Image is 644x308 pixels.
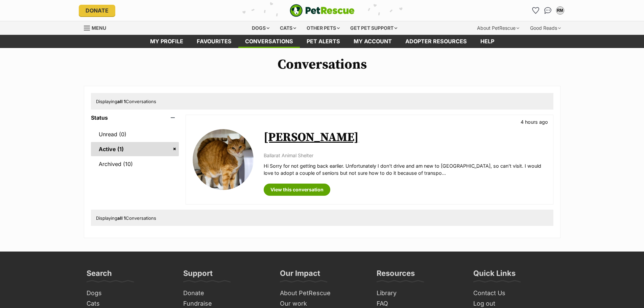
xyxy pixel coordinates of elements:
[91,115,179,121] header: Status
[521,118,548,125] p: 4 hours ago
[543,5,553,16] a: Conversations
[347,35,399,48] a: My account
[238,35,300,48] a: conversations
[275,21,301,35] div: Cats
[544,7,551,14] img: chat-41dd97257d64d25036548639549fe6c8038ab92f7586957e7f3b1b290dea8141.svg
[525,21,566,35] div: Good Reads
[290,4,355,17] a: PetRescue
[374,288,464,299] a: Library
[143,35,190,48] a: My profile
[290,4,355,17] img: logo-e224e6f780fb5917bec1dbf3a21bbac754714ae5b6737aabdf751b685950b380.svg
[264,184,330,196] a: View this conversation
[92,25,106,31] span: Menu
[280,268,320,282] h3: Our Impact
[471,288,560,299] a: Contact Us
[84,288,174,299] a: Dogs
[96,215,156,221] span: Displaying Conversations
[117,99,126,104] strong: all 1
[300,35,347,48] a: Pet alerts
[555,5,566,16] button: My account
[181,288,270,299] a: Donate
[193,129,254,190] img: Jenny
[302,21,344,35] div: Other pets
[345,21,402,35] div: Get pet support
[79,5,115,16] a: Donate
[183,268,213,282] h3: Support
[91,142,179,156] a: Active (1)
[91,127,179,141] a: Unread (0)
[264,162,546,177] p: Hi Sorry for not getting back earlier. Unfortunately I don't drive and am new to [GEOGRAPHIC_DATA...
[377,268,415,282] h3: Resources
[96,99,156,104] span: Displaying Conversations
[117,215,126,221] strong: all 1
[264,152,546,159] p: Ballarat Animal Shelter
[472,21,524,35] div: About PetRescue
[473,268,516,282] h3: Quick Links
[91,157,179,171] a: Archived (10)
[84,21,111,33] a: Menu
[87,268,112,282] h3: Search
[530,5,541,16] a: Favourites
[399,35,474,48] a: Adopter resources
[247,21,274,35] div: Dogs
[557,7,564,14] div: RM
[277,288,367,299] a: About PetRescue
[474,35,501,48] a: Help
[190,35,238,48] a: Favourites
[530,5,566,16] ul: Account quick links
[264,130,359,145] a: [PERSON_NAME]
